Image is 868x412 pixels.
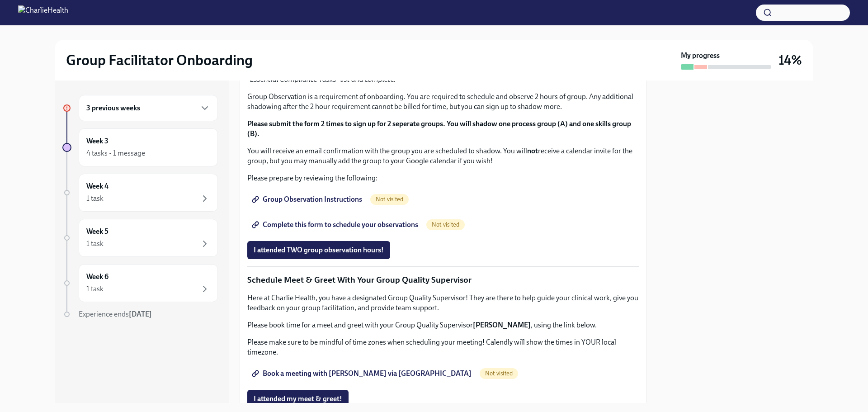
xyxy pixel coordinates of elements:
h3: 14% [778,52,802,68]
span: Book a meeting with [PERSON_NAME] via [GEOGRAPHIC_DATA] [254,369,472,378]
p: Please prepare by reviewing the following: [247,173,639,183]
h6: Week 5 [86,227,108,237]
div: 4 tasks • 1 message [86,148,145,158]
button: I attended my meet & greet! [247,390,349,408]
span: Not visited [426,221,465,228]
h6: Week 4 [86,181,108,191]
a: Group Observation Instructions [247,190,368,208]
p: Group Observation is a requirement of onboarding. You are required to schedule and observe 2 hour... [247,92,639,112]
strong: [DATE] [129,310,152,318]
em: if you have not completed the HIPAA training yet, please return to the "Essential Compliance Task... [247,65,618,84]
h6: 3 previous weeks [86,103,140,113]
a: Week 34 tasks • 1 message [62,128,218,166]
p: Please book time for a meet and greet with your Group Quality Supervisor , using the link below. [247,320,639,330]
strong: My progress [681,51,720,61]
span: Group Observation Instructions [254,195,362,204]
strong: not [527,147,538,155]
a: Week 51 task [62,219,218,257]
div: 1 task [86,194,104,204]
a: Week 61 task [62,264,218,302]
strong: [PERSON_NAME] [473,321,531,329]
span: Experience ends [79,310,152,318]
span: I attended TWO group observation hours! [254,246,384,255]
a: Complete this form to schedule your observations [247,216,425,234]
span: Complete this form to schedule your observations [254,220,418,229]
img: CharlieHealth [18,5,68,20]
span: Not visited [370,196,409,203]
span: Not visited [480,370,518,377]
h2: Group Facilitator Onboarding [66,51,253,69]
div: 1 task [86,239,104,249]
p: You will receive an email confirmation with the group you are scheduled to shadow. You will recei... [247,146,639,166]
h6: Week 3 [86,136,108,146]
strong: Please submit the form 2 times to sign up for 2 seperate groups. You will shadow one process grou... [247,119,631,138]
p: Please make sure to be mindful of time zones when scheduling your meeting! Calendly will show the... [247,337,639,357]
a: Book a meeting with [PERSON_NAME] via [GEOGRAPHIC_DATA] [247,365,478,383]
p: Here at Charlie Health, you have a designated Group Quality Supervisor! They are there to help gu... [247,293,639,313]
span: I attended my meet & greet! [254,394,342,403]
a: Week 41 task [62,174,218,212]
div: 1 task [86,284,104,294]
button: I attended TWO group observation hours! [247,241,390,259]
p: Schedule Meet & Greet With Your Group Quality Supervisor [247,274,639,286]
div: 3 previous weeks [79,95,218,121]
h6: Week 6 [86,272,108,282]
